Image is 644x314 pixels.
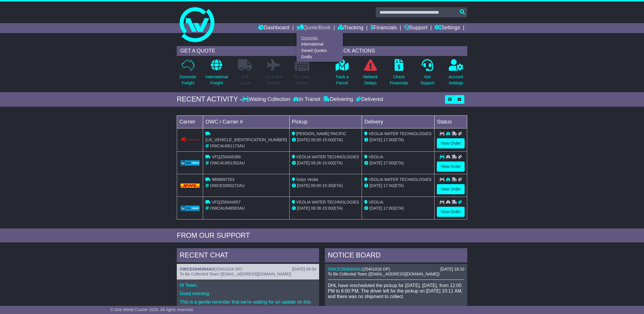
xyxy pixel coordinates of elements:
[297,206,310,210] span: [DATE]
[369,161,382,165] span: [DATE]
[297,41,343,48] a: International
[369,206,382,210] span: [DATE]
[292,205,360,211] div: - (ETA)
[335,59,349,89] a: Track aParcel
[292,137,360,143] div: - (ETA)
[212,200,241,204] span: VFQZ50044957
[383,183,393,188] span: 17:00
[177,115,203,128] td: Carrier
[296,177,318,182] span: Solys Veolia
[448,59,464,89] a: AccountSettings
[216,267,241,271] span: 25401018 OP
[311,161,321,165] span: 08:26
[296,155,359,159] span: VEOLIA WATER TECHNOLOGIES
[205,74,228,86] p: International Freight
[110,307,194,312] span: © One World Courier 2025. All rights reserved.
[177,248,319,264] div: RECENT CHAT
[238,74,252,86] p: Full Loads
[294,74,310,86] p: Air / Sea Depot
[362,115,435,128] td: Delivery
[435,23,460,33] a: Settings
[437,184,465,194] a: View Order
[449,74,463,86] p: Account Settings
[328,267,464,272] div: ( )
[181,137,200,143] img: Couriers_Please.png
[311,206,321,210] span: 09:38
[297,183,310,188] span: [DATE]
[180,74,196,86] p: Domestic Freight
[297,23,331,33] a: Quote/Book
[210,206,245,210] span: OWCAU648583AU
[364,267,389,271] span: 25401018 OP
[335,74,349,86] p: Track a Parcel
[404,23,428,33] a: Support
[363,59,378,89] a: NetworkDelays
[364,183,432,189] div: (ETA)
[369,177,432,182] span: VEOLIA WATER TECHNOLOGIES
[437,207,465,217] a: View Order
[311,183,321,188] span: 09:00
[440,267,464,272] div: [DATE] 18:10
[322,206,332,210] span: 15:00
[364,205,432,211] div: (ETA)
[210,144,245,148] span: OWCAU651173AU
[328,283,464,311] p: DHL have rescheduled the pickup for [DATE], [DATE], from 12:00 PM to 6:00 PM. The driver left for...
[322,161,332,165] span: 15:00
[354,96,383,103] div: Delivered
[180,282,316,288] p: Hi Team,
[297,54,343,60] a: Drafts
[390,74,408,86] p: Check Financials
[420,74,435,86] p: Get Support
[177,46,313,56] div: GET A QUOTE
[210,161,245,165] span: OWCAU651352AU
[258,23,289,33] a: Dashboard
[364,137,432,143] div: (ETA)
[369,137,382,142] span: [DATE]
[292,160,360,166] div: - (ETA)
[177,95,242,104] div: RECENT ACTIVITY -
[338,23,363,33] a: Tracking
[383,137,393,142] span: 17:00
[212,155,241,159] span: VFQZ50045389
[383,206,393,210] span: 17:00
[328,272,439,276] span: To Be Collected Team ([EMAIL_ADDRESS][DOMAIN_NAME])
[369,200,383,204] span: VEOLIA
[180,299,316,310] p: This is a gentle reminder that we're waiting for an update on this consignment.
[369,183,382,188] span: [DATE]
[297,137,310,142] span: [DATE]
[205,59,228,89] a: InternationalFreight
[322,183,332,188] span: 15:30
[364,160,432,166] div: (ETA)
[363,74,378,86] p: Network Delays
[181,160,200,166] img: GetCarrierServiceLogo
[181,206,200,211] img: GetCarrierServiceLogo
[179,59,197,89] a: DomesticFreight
[292,267,316,272] div: [DATE] 08:54
[435,115,467,128] td: Status
[180,272,291,276] span: To Be Collected Team ([EMAIL_ADDRESS][DOMAIN_NAME])
[369,155,383,159] span: VEOLIA
[325,248,467,264] div: NOTICE BOARD
[420,59,435,89] a: GetSupport
[437,138,465,148] a: View Order
[437,161,465,172] a: View Order
[292,183,360,189] div: - (ETA)
[212,177,234,182] span: 9808697253
[311,137,321,142] span: 09:00
[297,35,343,41] a: Domestic
[296,131,346,136] span: [PERSON_NAME] PACIFIC
[297,161,310,165] span: [DATE]
[289,115,362,128] td: Pickup
[322,96,354,103] div: Delivering
[180,291,316,296] p: Good morning.
[390,59,409,89] a: CheckFinancials
[322,137,332,142] span: 15:00
[331,46,467,56] div: QUICK ACTIONS
[180,267,316,272] div: ( )
[203,115,289,128] td: OWC / Carrier #
[177,231,467,240] div: FROM OUR SUPPORT
[210,183,244,188] span: OWCES650272AU
[297,33,343,62] div: Quote/Book
[242,96,292,103] div: Waiting Collection
[181,184,200,188] img: DHL.png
